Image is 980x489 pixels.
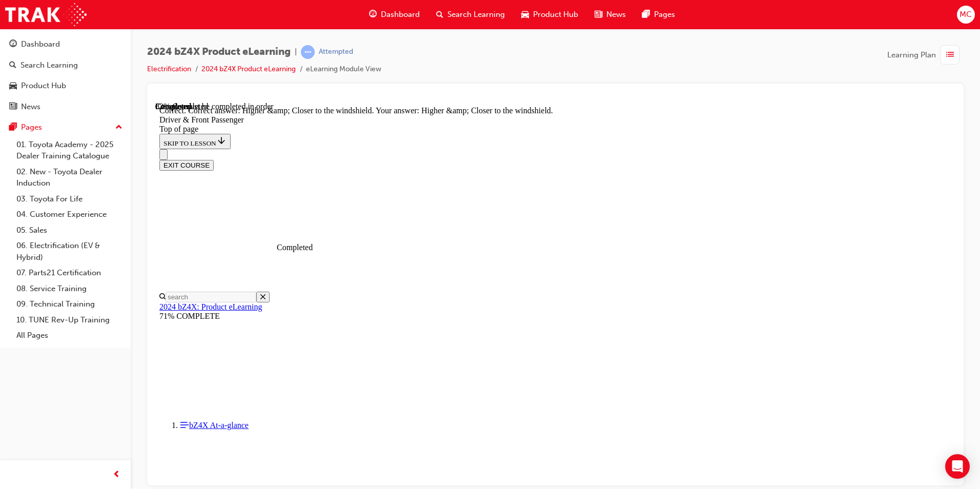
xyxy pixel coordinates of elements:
a: car-iconProduct Hub [513,4,586,25]
span: 2024 bZ4X Product eLearning [147,46,291,58]
a: 10. TUNE Rev-Up Training [12,312,127,328]
a: 03. Toyota For Life [12,191,127,207]
a: search-iconSearch Learning [428,4,513,25]
span: guage-icon [9,40,17,49]
div: News [21,101,40,113]
a: Product Hub [4,76,127,95]
a: pages-iconPages [634,4,683,25]
span: SKIP TO LESSON [8,37,71,45]
a: 07. Parts21 Certification [12,265,127,281]
span: Dashboard [381,9,420,21]
img: Trak [5,3,87,26]
span: News [606,9,626,21]
div: Correct. Correct answer: Higher &amp; Closer to the windshield. Your answer: Higher &amp; Closer ... [4,4,796,13]
span: Learning Plan [887,49,936,61]
a: Search Learning [4,56,127,75]
span: Product Hub [533,9,578,21]
span: pages-icon [9,123,17,132]
span: up-icon [115,121,122,134]
a: All Pages [12,328,127,343]
button: SKIP TO LESSON [4,32,75,47]
input: Search [10,190,101,200]
div: Completed [121,141,137,150]
div: Open Intercom Messenger [945,454,970,479]
div: Pages [21,121,42,133]
button: Close navigation menu [4,47,12,58]
span: pages-icon [642,8,650,21]
span: search-icon [436,8,443,21]
span: Search Learning [447,9,505,21]
a: 05. Sales [12,222,127,238]
span: | [295,46,297,58]
a: 09. Technical Training [12,296,127,312]
span: learningRecordVerb_ATTEMPT-icon [301,45,315,59]
a: 01. Toyota Academy - 2025 Dealer Training Catalogue [12,137,127,164]
div: Attempted [319,47,353,57]
span: search-icon [9,61,16,70]
div: Top of page [4,23,796,32]
span: news-icon [595,8,602,21]
span: MC [959,9,972,21]
a: News [4,97,127,116]
span: prev-icon [113,468,120,481]
button: Pages [4,118,127,137]
span: list-icon [946,49,954,62]
li: eLearning Module View [306,64,381,75]
a: 06. Electrification (EV & Hybrid) [12,238,127,265]
div: 71% COMPLETE [4,210,796,219]
div: Driver & Front Passenger [4,13,796,23]
span: car-icon [9,81,17,91]
div: Product Hub [21,80,66,92]
span: guage-icon [369,8,377,21]
a: Electrification [147,65,191,73]
span: car-icon [521,8,529,21]
a: 2024 bZ4X Product eLearning [201,65,296,73]
button: EXIT COURSE [4,58,58,69]
a: guage-iconDashboard [361,4,428,25]
button: DashboardSearch LearningProduct HubNews [4,33,127,118]
span: Pages [654,9,675,21]
a: 02. New - Toyota Dealer Induction [12,164,127,191]
a: Dashboard [4,35,127,54]
div: Dashboard [21,38,60,50]
button: Learning Plan [887,45,964,65]
a: 2024 bZ4X: Product eLearning [4,200,107,209]
a: 08. Service Training [12,281,127,297]
span: news-icon [9,103,17,112]
button: MC [957,6,975,24]
div: Search Learning [21,59,78,71]
a: news-iconNews [586,4,634,25]
a: 04. Customer Experience [12,207,127,222]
